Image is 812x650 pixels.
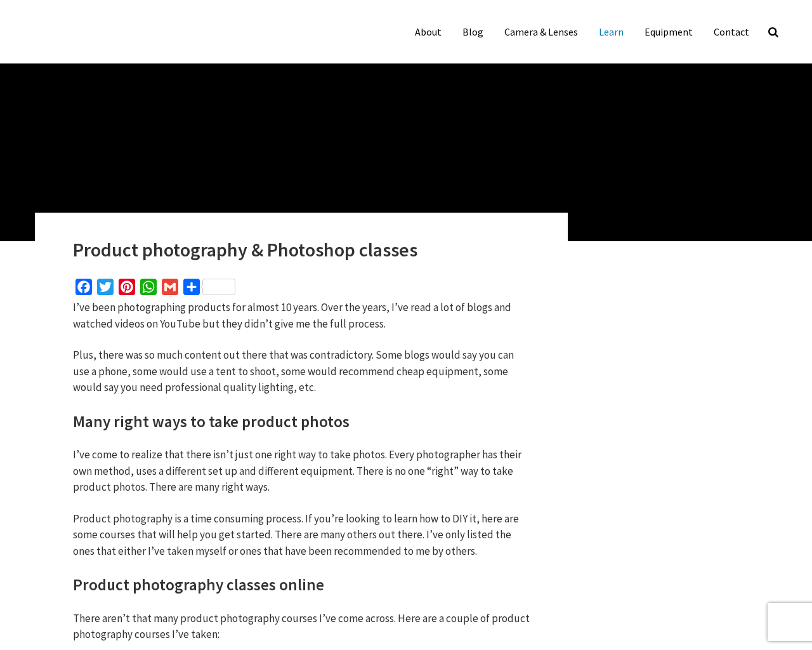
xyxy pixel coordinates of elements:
p: Plus, there was so much content out there that was contradictory. Some blogs would say you can us... [73,347,530,396]
p: Product photography is a time consuming process. If you’re looking to learn how to DIY it, here a... [73,511,530,560]
a: Equipment [635,19,702,44]
a: Contact [704,19,759,44]
h2: Product photography classes online [73,574,530,595]
h1: Product photography & Photoshop classes [73,238,530,261]
a: Facebook [73,279,95,300]
a: Share [181,279,238,300]
a: Twitter [95,279,116,300]
h2: Many right ways to take product photos [73,411,530,432]
a: Gmail [159,279,181,300]
a: Pinterest [116,279,138,300]
a: WhatsApp [138,279,159,300]
a: Camera & Lenses [495,19,587,44]
p: I’ve been photographing products for almost 10 years. Over the years, I’ve read a lot of blogs an... [73,300,530,332]
a: Learn [589,19,633,44]
p: I’ve come to realize that there isn’t just one right way to take photos. Every photographer has t... [73,447,530,496]
p: There aren’t that many product photography courses I’ve come across. Here are a couple of product... [73,611,530,643]
a: Blog [453,19,493,44]
a: About [405,19,451,44]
